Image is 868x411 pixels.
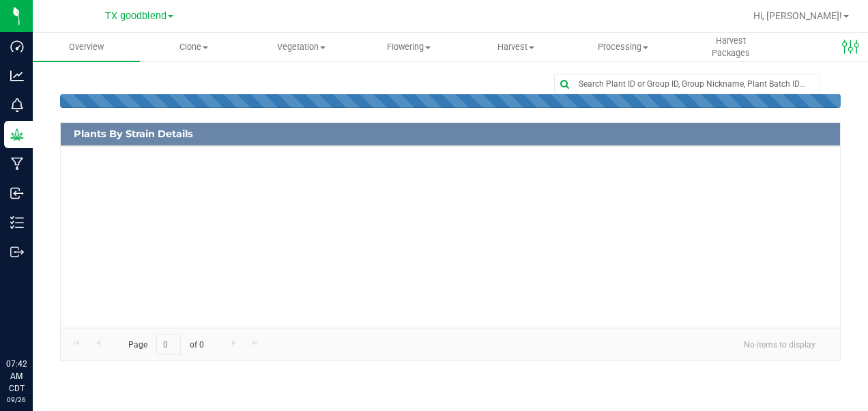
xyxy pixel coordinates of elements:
[753,10,842,21] span: Hi, [PERSON_NAME]!
[105,10,167,22] span: TX goodblend
[555,74,820,94] input: Search Plant ID or Group ID, Group Nickname, Plant Batch ID...
[33,33,140,61] a: Overview
[50,41,122,53] span: Overview
[248,33,355,61] a: Vegetation
[10,186,24,200] inline-svg: Inbound
[677,33,784,61] a: Harvest Packages
[10,69,24,83] inline-svg: Analytics
[10,98,24,112] inline-svg: Monitoring
[10,40,24,53] inline-svg: Dashboard
[570,33,677,61] a: Processing
[463,41,568,53] span: Harvest
[356,41,461,53] span: Flowering
[10,128,24,141] inline-svg: Grow
[10,216,24,229] inline-svg: Inventory
[70,123,197,144] span: Plants By Strain Details
[10,245,24,259] inline-svg: Outbound
[10,157,24,171] inline-svg: Manufacturing
[678,35,783,59] span: Harvest Packages
[117,334,215,355] span: Page of 0
[570,41,676,53] span: Processing
[355,33,462,61] a: Flowering
[6,358,27,395] p: 07:42 AM CDT
[248,41,354,53] span: Vegetation
[6,395,27,405] p: 09/26
[462,33,569,61] a: Harvest
[733,334,826,354] span: No items to display
[141,41,246,53] span: Clone
[140,33,247,61] a: Clone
